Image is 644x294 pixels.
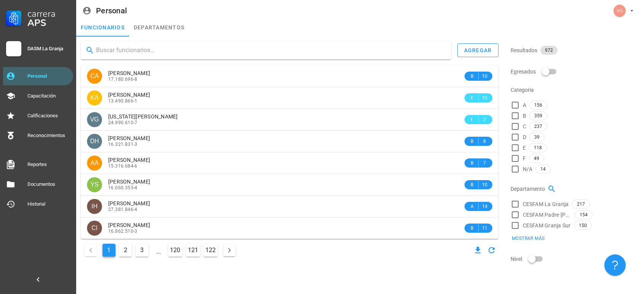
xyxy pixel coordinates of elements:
span: KA [90,90,98,105]
div: avatar [614,5,626,17]
span: A [469,203,475,210]
div: Historial [27,201,70,207]
span: Mostrar más [511,236,545,241]
div: avatar [87,134,102,149]
span: N/A [523,165,533,173]
span: 16.060.353-4 [108,185,138,190]
div: Personal [96,6,127,15]
span: [PERSON_NAME] [108,92,150,98]
span: 27.381.846-4 [108,207,138,212]
span: 237 [534,122,542,131]
a: Reportes [3,155,73,174]
span: B [469,224,475,232]
div: Carrera [27,9,70,18]
span: [PERSON_NAME] [108,222,150,228]
span: AA [90,155,98,171]
div: Calificaciones [27,113,70,119]
span: D [523,133,526,141]
span: E [469,116,475,123]
div: Departamento [511,180,640,198]
span: [PERSON_NAME] [108,200,150,206]
div: Egresados [511,62,640,81]
div: Documentos [27,181,70,187]
span: DH [90,134,99,149]
button: Página siguiente [223,244,235,256]
button: Ir a la página 2 [119,244,132,257]
span: 217 [577,200,585,208]
span: VG [90,112,99,127]
nav: Navegación de paginación [81,242,239,259]
span: A [523,101,526,109]
div: avatar [87,220,102,236]
span: C [523,123,526,130]
span: 7 [482,159,488,167]
span: 10 [482,181,488,189]
span: [PERSON_NAME] [108,135,150,141]
span: 39 [534,133,540,141]
input: Buscar funcionarios… [96,44,445,56]
a: departamentos [129,18,189,37]
a: Documentos [3,175,73,193]
button: Ir a la página 3 [136,244,149,257]
a: Capacitación [3,87,73,105]
span: CESFAM Granja Sur [523,222,571,229]
div: APS [27,18,70,27]
span: ... [152,244,165,256]
span: B [523,112,526,120]
span: F [523,155,526,162]
div: avatar [87,90,102,105]
span: 8 [482,137,488,145]
button: Ir a la página 120 [168,244,182,257]
span: 11 [482,224,488,232]
span: 10 [482,72,488,80]
span: B [469,159,475,167]
a: Reconocimientos [3,126,73,145]
div: Reconocimientos [27,133,70,139]
span: C [469,94,475,102]
div: avatar [87,177,102,192]
div: Personal [27,73,70,79]
span: CESFAM La Granja [523,200,569,208]
div: avatar [87,155,102,171]
div: avatar [87,69,102,84]
div: avatar [87,199,102,214]
span: CI [91,220,98,236]
span: [US_STATE][PERSON_NAME] [108,113,178,120]
a: Historial [3,195,73,213]
div: Capacitación [27,93,70,99]
span: B [469,181,475,189]
span: CA [90,69,99,84]
a: Personal [3,67,73,85]
div: Categoria [511,81,640,99]
span: [PERSON_NAME] [108,157,150,163]
button: Mostrar más [507,233,549,244]
span: 14 [540,165,546,173]
div: Resultados [511,41,640,59]
span: B [469,72,475,80]
span: 49 [534,154,539,163]
span: B [469,137,475,145]
span: 24.990.610-7 [108,120,138,125]
span: 359 [534,112,542,120]
span: [PERSON_NAME] [108,179,150,185]
div: avatar [87,112,102,127]
span: IH [91,199,98,214]
span: 15.316.684-6 [108,163,138,169]
span: 14 [482,203,488,210]
span: [PERSON_NAME] [108,70,150,76]
button: Ir a la página 122 [203,244,218,257]
button: agregar [457,43,498,57]
span: 118 [534,144,542,152]
span: 154 [580,211,588,219]
button: Página actual, página 1 [103,244,115,257]
button: Ir a la página 121 [186,244,200,257]
span: 150 [579,221,587,230]
span: YS [90,177,98,192]
div: Reportes [27,161,70,168]
a: funcionarios [76,18,129,37]
span: E [523,144,526,152]
span: 16.862.510-3 [108,228,138,234]
div: Nivel [511,250,640,268]
div: DASM La Granja [27,46,70,52]
span: 2 [482,116,488,123]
